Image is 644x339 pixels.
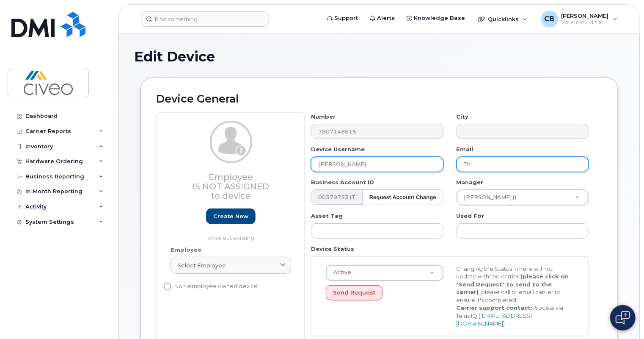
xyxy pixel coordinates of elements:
[156,93,602,105] h2: Device General
[311,245,354,253] label: Device Status
[326,265,443,281] a: Active
[311,212,343,220] label: Asset Tag
[171,246,201,254] label: Employee
[326,285,383,301] button: Send Request
[459,194,517,201] span: [PERSON_NAME] ()
[211,191,251,201] span: to device
[178,261,226,270] span: Select employee
[171,172,291,200] h3: Employee
[457,212,484,220] label: Used For
[328,269,351,276] span: Active
[616,311,630,325] img: Open chat
[457,113,469,121] label: City
[456,304,532,311] strong: Carrier support contact:
[457,178,484,186] label: Manager
[457,190,588,205] a: [PERSON_NAME] ()
[311,113,336,121] label: Number
[450,265,580,328] div: Changing the Status in here will not update with the carrier, , please call or email carrier to e...
[171,257,291,274] a: Select employee
[362,189,443,205] button: Request Account Change
[456,273,569,295] strong: (please click on "Send Request" to send to the carrier)
[369,194,436,200] strong: Request Account Change
[456,312,532,327] a: [EMAIL_ADDRESS][DOMAIN_NAME]
[171,234,291,242] p: or select existing
[193,181,269,192] span: Is not assigned
[164,281,258,292] label: Non-employee owned device
[311,145,365,153] label: Device Username
[206,208,256,224] a: Create new
[134,49,624,64] h1: Edit Device
[311,178,374,186] label: Business Account ID
[457,145,473,153] label: Email
[164,283,171,290] input: Non-employee owned device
